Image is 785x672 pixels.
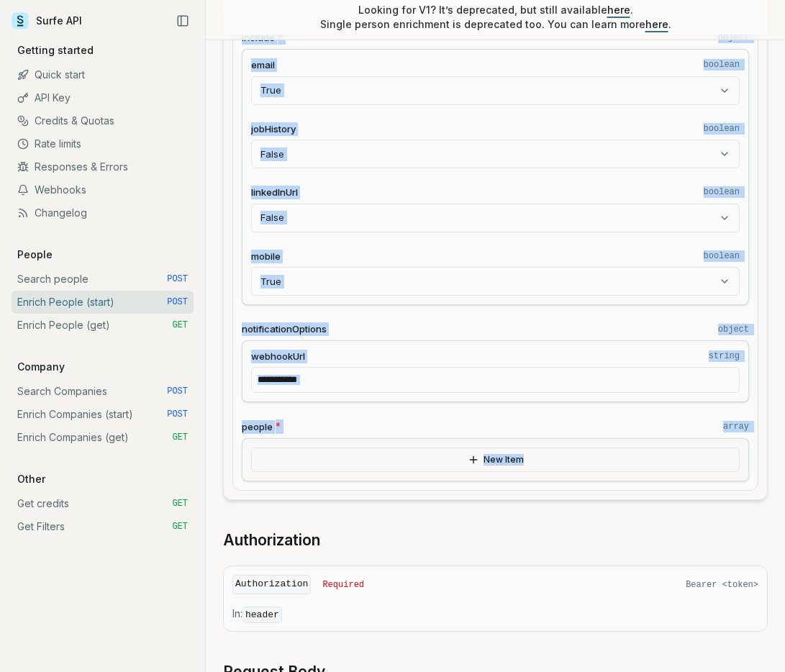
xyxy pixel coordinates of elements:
a: Search people POST [12,268,194,291]
code: string [709,350,740,362]
code: header [242,607,282,623]
a: Webhooks [12,178,194,201]
span: linkedInUrl [251,186,298,199]
a: API Key [12,86,194,109]
button: Collapse Sidebar [172,10,194,32]
span: jobHistory [251,122,296,136]
a: Enrich Companies (get) GET [12,426,194,449]
span: POST [167,409,188,420]
span: mobile [251,250,281,263]
a: Surfe API [12,10,82,32]
p: In: [232,607,758,622]
code: object [718,324,749,335]
a: Changelog [12,201,194,224]
span: GET [172,319,188,331]
code: boolean [704,59,740,71]
span: POST [167,273,188,285]
a: Enrich People (get) GET [12,314,194,337]
a: Enrich Companies (start) POST [12,403,194,426]
p: Other [12,472,51,486]
code: boolean [704,250,740,262]
a: Authorization [223,530,320,550]
p: People [12,248,58,262]
span: POST [167,296,188,308]
a: Rate limits [12,132,194,155]
p: Looking for V1? It’s deprecated, but still available . Single person enrichment is deprecated too... [320,3,671,32]
span: email [251,58,275,72]
span: webhookUrl [251,350,305,363]
a: Get Filters GET [12,515,194,538]
a: Credits & Quotas [12,109,194,132]
a: here [607,4,630,16]
code: boolean [704,186,740,198]
a: Get credits GET [12,492,194,515]
code: array [723,421,749,432]
a: here [645,18,668,30]
span: GET [172,432,188,443]
span: POST [167,386,188,397]
code: boolean [704,123,740,135]
a: Enrich People (start) POST [12,291,194,314]
a: Search Companies POST [12,380,194,403]
span: GET [172,498,188,509]
code: Authorization [232,575,311,594]
a: Quick start [12,63,194,86]
span: GET [172,521,188,532]
span: Bearer <token> [686,579,758,591]
span: notificationOptions [242,322,327,336]
button: New Item [251,448,740,472]
p: Company [12,360,71,374]
span: Required [322,579,364,591]
p: Getting started [12,43,99,58]
a: Responses & Errors [12,155,194,178]
span: people [242,420,273,434]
